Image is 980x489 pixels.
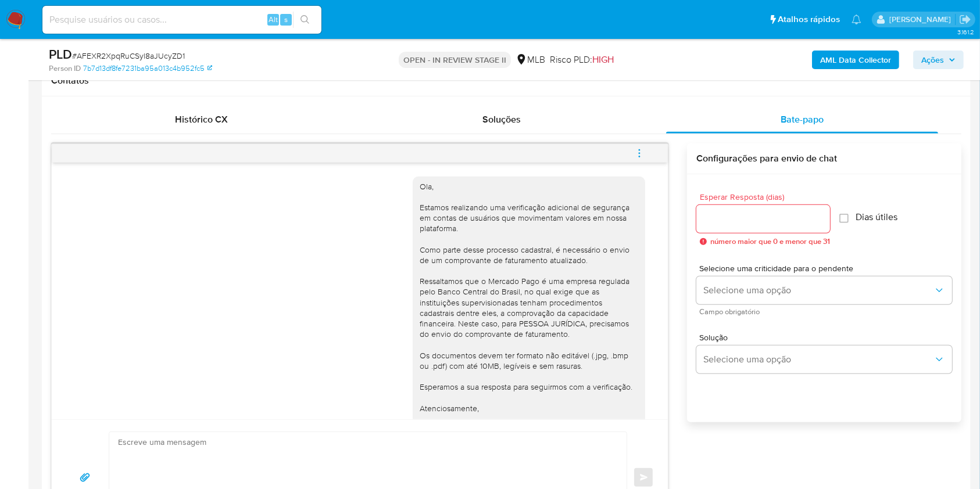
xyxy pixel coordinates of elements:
[696,153,952,164] h3: Configurações para envio de chat
[696,346,952,373] button: Selecione uma opção
[175,113,228,126] span: Histórico CX
[699,309,955,315] span: Campo obrigatório
[852,15,861,24] a: Notificações
[72,50,185,62] span: # AFEXR2XpqRuCSyl8aJUcyZD1
[51,75,961,87] h1: Contatos
[699,264,955,272] span: Selecione uma criticidade para o pendente
[778,13,840,26] span: Atalhos rápidos
[703,285,933,296] span: Selecione uma opção
[49,45,72,63] b: PLD
[284,14,288,25] span: s
[49,63,81,74] b: Person ID
[703,354,933,365] span: Selecione uma opção
[959,13,971,26] a: Sair
[700,193,834,202] span: Esperar Resposta (dias)
[516,53,545,66] div: MLB
[696,211,830,226] input: days_to_wait
[696,276,952,304] button: Selecione uma opção
[710,238,830,246] span: número maior que 0 e menor que 31
[820,51,891,69] b: AML Data Collector
[482,113,521,126] span: Soluções
[399,52,511,68] p: OPEN - IN REVIEW STAGE II
[839,214,849,223] input: Dias útiles
[889,14,955,25] p: ana.conceicao@mercadolivre.com
[269,14,278,25] span: Alt
[921,51,944,69] span: Ações
[592,53,614,66] span: HIGH
[620,139,659,167] button: menu-action
[781,113,824,126] span: Bate-papo
[699,333,955,341] span: Solução
[550,53,614,66] span: Risco PLD:
[812,51,899,69] button: AML Data Collector
[83,63,212,74] a: 7b7d13df8fe7231ba95a013c4b952fc5
[42,12,321,27] input: Pesquise usuários ou casos...
[856,211,897,223] span: Dias útiles
[913,51,964,69] button: Ações
[957,27,974,37] span: 3.161.2
[420,181,638,456] div: Ola, Estamos realizando uma verificação adicional de segurança em contas de usuários que moviment...
[293,12,317,28] button: search-icon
